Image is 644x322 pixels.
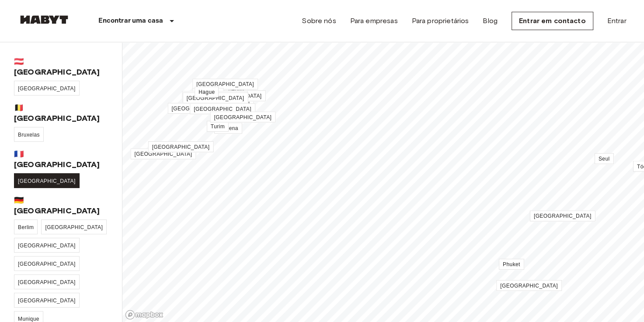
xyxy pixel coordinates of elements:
span: [GEOGRAPHIC_DATA] [194,106,251,112]
span: [GEOGRAPHIC_DATA] [18,298,76,304]
a: Para proprietários [412,16,469,26]
span: 🇩🇪 [GEOGRAPHIC_DATA] [14,195,108,216]
div: Map marker [188,98,254,107]
span: 🇫🇷 [GEOGRAPHIC_DATA] [14,149,108,170]
a: [GEOGRAPHIC_DATA] [130,148,196,159]
a: [GEOGRAPHIC_DATA] [192,79,258,89]
a: [GEOGRAPHIC_DATA] [14,81,80,96]
div: Map marker [214,124,242,133]
a: Sobre nós [302,16,336,26]
a: Bruxelas [14,127,44,142]
a: Seul [595,153,614,164]
div: Map marker [130,150,196,159]
div: Map marker [200,92,266,101]
a: Mapbox logo [125,310,164,320]
span: Munique [18,316,39,322]
a: Turim [207,121,229,132]
div: Map marker [192,89,223,98]
a: [GEOGRAPHIC_DATA] [530,210,595,221]
a: [GEOGRAPHIC_DATA] [41,219,107,234]
span: [GEOGRAPHIC_DATA] [204,93,262,99]
a: [GEOGRAPHIC_DATA] [182,91,247,102]
a: Phuket [499,259,524,270]
span: Modena [218,125,238,131]
div: Map marker [195,88,219,97]
span: Phuket [503,261,520,267]
span: [GEOGRAPHIC_DATA] [172,106,230,112]
div: Map marker [207,122,229,131]
a: Blog [483,16,498,26]
a: [GEOGRAPHIC_DATA] [190,103,255,114]
span: Turim [211,123,225,130]
div: Map marker [530,212,595,221]
span: [GEOGRAPHIC_DATA] [534,213,592,219]
a: Roterdão [192,88,223,99]
span: Roterdão [196,90,219,96]
span: [GEOGRAPHIC_DATA] [18,243,76,249]
a: [GEOGRAPHIC_DATA] [148,141,214,152]
span: Hague [198,89,215,95]
span: Berlim [228,87,244,93]
div: Map marker [595,154,614,164]
a: Entrar [607,16,627,26]
span: Seul [599,156,610,162]
span: [GEOGRAPHIC_DATA] [18,86,76,92]
a: [GEOGRAPHIC_DATA] [14,256,80,271]
a: Modena [214,123,242,134]
a: [GEOGRAPHIC_DATA] [168,103,233,114]
div: Map marker [183,94,248,103]
div: Map marker [210,113,275,122]
span: [GEOGRAPHIC_DATA] [18,178,76,184]
span: [GEOGRAPHIC_DATA] [152,144,210,150]
a: Para empresas [350,16,398,26]
div: Map marker [190,105,255,114]
span: [GEOGRAPHIC_DATA] [18,261,76,267]
span: [GEOGRAPHIC_DATA] [18,279,76,285]
div: Map marker [192,80,258,89]
p: Encontrar uma casa [98,16,164,26]
span: [GEOGRAPHIC_DATA] [214,114,272,120]
img: Habyt [18,15,70,24]
span: [GEOGRAPHIC_DATA] [192,99,250,106]
div: Map marker [182,92,247,101]
a: Hague [195,86,219,97]
div: Map marker [499,260,524,269]
a: [GEOGRAPHIC_DATA] [210,112,275,123]
span: Bruxelas [18,132,40,138]
a: [GEOGRAPHIC_DATA] [14,274,80,289]
a: [GEOGRAPHIC_DATA] [14,173,80,188]
a: Berlim [14,219,38,234]
a: [GEOGRAPHIC_DATA] [14,293,80,308]
a: [GEOGRAPHIC_DATA] [183,92,248,103]
div: Map marker [168,104,233,113]
a: [GEOGRAPHIC_DATA] [200,90,266,101]
a: [GEOGRAPHIC_DATA] [496,280,562,291]
div: Map marker [496,281,562,291]
a: Entrar em contacto [512,12,593,30]
span: [GEOGRAPHIC_DATA] [45,224,103,230]
a: [GEOGRAPHIC_DATA] [188,97,254,108]
span: [GEOGRAPHIC_DATA] [196,81,254,87]
a: Berlim [224,84,248,95]
div: Map marker [148,143,214,152]
a: [GEOGRAPHIC_DATA] [14,238,80,253]
span: [GEOGRAPHIC_DATA] [187,95,244,101]
span: 🇦🇹 [GEOGRAPHIC_DATA] [14,56,108,77]
span: [GEOGRAPHIC_DATA] [500,283,558,289]
span: Berlim [18,224,34,230]
span: [GEOGRAPHIC_DATA] [134,151,192,157]
span: 🇧🇪 [GEOGRAPHIC_DATA] [14,103,108,123]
